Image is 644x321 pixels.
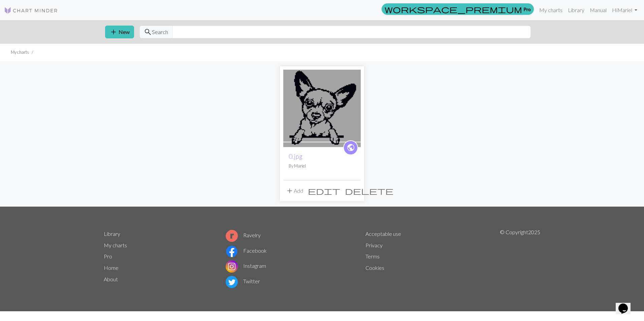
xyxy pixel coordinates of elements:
[365,253,380,259] a: Terms
[385,4,522,14] span: workspace_premium
[616,294,637,314] iframe: chat widget
[286,186,294,195] span: add
[609,3,640,17] a: HiMariel
[365,242,383,248] a: Privacy
[283,70,361,147] img: WIP
[144,27,152,37] span: search
[226,247,267,254] a: Facebook
[347,141,355,154] i: public
[226,278,260,284] a: Twitter
[105,26,134,38] button: New
[283,104,361,111] a: WIP
[104,242,127,248] a: My charts
[104,276,118,282] a: About
[152,28,168,36] span: Search
[587,3,609,17] a: Manual
[109,27,118,37] span: add
[226,276,238,288] img: Twitter logo
[365,230,401,237] a: Acceptable use
[537,3,565,17] a: My charts
[104,230,120,237] a: Library
[226,260,238,273] img: Instagram logo
[365,264,384,271] a: Cookies
[343,140,358,155] a: public
[226,230,238,242] img: Ravelry logo
[347,142,355,153] span: public
[345,186,393,195] span: delete
[4,6,58,14] img: Logo
[382,3,534,15] a: Pro
[226,245,238,257] img: Facebook logo
[565,3,587,17] a: Library
[226,232,261,238] a: Ravelry
[289,152,302,160] a: 0.jpg
[104,253,112,259] a: Pro
[11,49,29,56] li: My charts
[289,163,355,169] p: By Mariel
[308,186,340,195] span: edit
[308,187,340,195] i: Edit
[500,228,540,289] p: © Copyright 2025
[104,264,119,271] a: Home
[226,262,266,269] a: Instagram
[283,184,305,197] button: Add
[305,184,343,197] button: Edit
[343,184,396,197] button: Delete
